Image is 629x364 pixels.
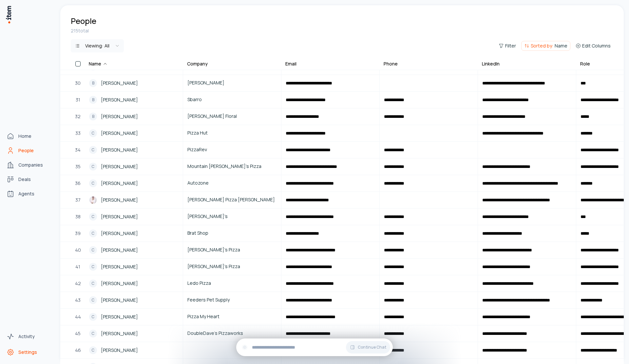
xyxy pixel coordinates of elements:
span: [PERSON_NAME] Pizza [PERSON_NAME] [187,196,277,203]
span: [PERSON_NAME]’s Pizza [187,263,277,270]
h1: People [71,16,96,26]
span: 34 [75,146,81,154]
a: C[PERSON_NAME] [85,342,182,358]
a: DoubleDave’s Pizzaworks [183,326,281,341]
a: Agents [4,187,54,200]
a: C[PERSON_NAME] [85,292,182,308]
a: Brat Shop [183,226,281,241]
span: Companies [18,162,43,168]
div: C [89,179,97,187]
span: [PERSON_NAME]’s Pizza [187,246,277,253]
div: LinkedIn [482,61,500,67]
span: 41 [75,263,80,270]
span: [PERSON_NAME] [101,313,138,320]
span: [PERSON_NAME] Floral [187,113,277,120]
a: People [4,144,54,157]
span: [PERSON_NAME] [101,96,138,103]
div: C [89,280,97,287]
img: Chris Cassano [89,196,97,204]
div: B [89,96,97,104]
button: Continue Chat [346,341,390,354]
a: C[PERSON_NAME] [85,242,182,258]
a: Autozone [183,175,281,191]
span: [PERSON_NAME] [101,330,138,337]
span: 31 [76,96,80,103]
div: Company [187,61,208,67]
span: People [18,147,34,154]
a: Pizza My Heart [183,309,281,325]
a: [PERSON_NAME] Floral [183,109,281,124]
span: 30 [75,80,81,87]
span: Mountain [PERSON_NAME]’s Pizza [187,163,277,170]
span: Edit Columns [582,43,611,49]
a: Activity [4,330,54,343]
a: C[PERSON_NAME] [85,159,182,174]
a: C[PERSON_NAME] [85,209,182,225]
span: [PERSON_NAME] [101,163,138,170]
a: C[PERSON_NAME] [85,276,182,291]
button: Sorted by:Name [521,41,570,51]
div: C [89,229,97,237]
span: [PERSON_NAME] [101,297,138,304]
span: Filter [505,43,516,49]
span: [PERSON_NAME] [101,347,138,354]
div: 215 total [71,27,613,34]
span: [PERSON_NAME] [187,79,277,86]
span: 42 [75,280,81,287]
span: 45 [75,330,81,337]
span: Deals [18,176,31,183]
span: Sbarro [187,96,277,103]
div: C [89,246,97,254]
a: C[PERSON_NAME] [85,142,182,158]
div: Phone [384,61,398,67]
button: Edit Columns [573,41,613,50]
a: [PERSON_NAME]’s Pizza [183,259,281,275]
a: Pizza Hut [183,125,281,141]
a: Companies [4,158,54,172]
img: Item Brain Logo [5,5,12,24]
span: [PERSON_NAME] [101,230,138,237]
a: Deals [4,173,54,186]
span: 36 [75,180,81,187]
a: B[PERSON_NAME] [85,75,182,91]
span: 46 [75,347,81,354]
span: Autozone [187,179,277,187]
a: Mountain [PERSON_NAME]’s Pizza [183,159,281,174]
span: Activity [18,333,35,340]
span: 38 [75,213,81,220]
a: Ledo Pizza [183,276,281,291]
span: 44 [75,313,81,320]
div: C [89,263,97,271]
span: 40 [75,246,81,254]
span: [PERSON_NAME] [101,280,138,287]
span: [PERSON_NAME] [101,130,138,137]
span: 32 [75,113,81,120]
span: 39 [75,230,81,237]
div: C [89,213,97,221]
a: [PERSON_NAME]’s Pizza [183,242,281,258]
a: [PERSON_NAME] Pizza [PERSON_NAME] [183,192,281,208]
span: 35 [75,163,81,170]
span: 43 [75,297,81,304]
span: [PERSON_NAME] [101,213,138,220]
div: C [89,146,97,154]
a: C[PERSON_NAME] [85,259,182,275]
a: Chris Cassano[PERSON_NAME] [85,192,182,208]
a: Sbarro [183,92,281,108]
span: Sorted by: [531,43,553,49]
span: [PERSON_NAME] [101,80,138,87]
span: Brat Shop [187,229,277,237]
div: Viewing: [85,43,109,49]
a: C[PERSON_NAME] [85,175,182,191]
span: [PERSON_NAME]’s [187,213,277,220]
span: Pizza Hut [187,129,277,136]
div: C [89,129,97,137]
span: PizzaRev [187,146,277,153]
a: C[PERSON_NAME] [85,309,182,325]
span: [PERSON_NAME] [101,263,138,270]
span: Feeders Pet Supply [187,296,277,303]
div: C [89,296,97,304]
span: Agents [18,191,34,197]
span: [PERSON_NAME] [101,146,138,154]
span: [PERSON_NAME] [101,196,138,204]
